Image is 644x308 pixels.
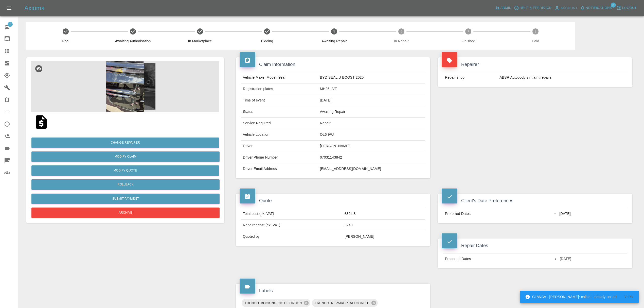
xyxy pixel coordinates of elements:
[3,2,15,14] button: Open drawer
[312,299,378,307] div: TRENGO_REPAIRER_ALLOCATED
[318,152,425,163] td: 07031143842
[24,4,45,12] h5: Axioma
[622,5,637,11] span: Logout
[318,141,425,152] td: [PERSON_NAME]
[525,292,617,301] div: C18NBA - [PERSON_NAME]: called : already sorted
[343,208,425,220] td: £364.8
[555,256,625,262] li: [DATE]
[31,151,220,162] a: Modify Claim
[31,208,220,218] button: Archive
[318,72,425,83] td: BYD SEAL U BOOST 2025
[442,61,629,68] h4: Repairer
[318,95,425,106] td: [DATE]
[500,5,512,11] span: Admin
[553,4,579,12] a: Account
[443,72,497,83] td: Repair shop
[497,72,627,83] td: ABSR Autobody s.m.a.r.t repairs
[579,4,613,12] button: Notifications
[242,299,310,307] div: TRENGO_BOOKING_NOTIFICATION
[8,22,13,27] span: 1
[241,106,318,118] td: Status
[318,129,425,141] td: OL6 9FJ
[168,39,231,44] span: In Marketplace
[318,106,425,118] td: Awaiting Repair
[621,293,637,301] button: View
[437,39,500,44] span: Finished
[535,30,536,33] text: 8
[494,4,513,12] a: Admin
[240,287,426,294] h4: Labels
[343,231,425,242] td: [PERSON_NAME]
[442,242,629,249] h4: Repair Dates
[241,208,343,220] td: Total cost (ex. VAT)
[31,165,219,176] button: Modify Quote
[236,39,299,44] span: Bidding
[318,163,425,175] td: [EMAIL_ADDRESS][DOMAIN_NAME]
[241,152,318,163] td: Driver Phone Number
[615,4,638,12] button: Logout
[241,72,318,83] td: Vehicle Make, Model, Year
[240,197,426,204] h4: Quote
[333,30,335,33] text: 5
[242,300,305,306] span: TRENGO_BOOKING_NOTIFICATION
[520,5,551,11] span: Help & Feedback
[31,194,220,204] button: Submit Payment
[443,253,553,264] td: Proposed Dates
[303,39,366,44] span: Awaiting Repair
[586,5,612,11] span: Notifications
[101,39,165,44] span: Awaiting Authorisation
[34,39,97,44] span: Fnol
[370,39,433,44] span: In Repair
[241,129,318,141] td: Vehicle Location
[241,220,343,231] td: Repairer cost (ex. VAT)
[312,300,373,306] span: TRENGO_REPAIRER_ALLOCATED
[468,30,469,33] text: 7
[241,118,318,129] td: Service Required
[504,39,567,44] span: Paid
[241,83,318,95] td: Registration plates
[343,220,425,231] td: £240
[442,197,629,204] h4: Client's Date Preferences
[241,231,343,242] td: Quoted by
[513,4,552,12] button: Help & Feedback
[240,61,426,68] h4: Claim Information
[241,141,318,152] td: Driver
[241,95,318,106] td: Time of event
[31,61,219,112] img: 02eb435e-5747-4c53-98c8-ec1059f45ae0
[611,3,616,8] span: 3
[318,118,425,129] td: Repair
[33,114,49,130] img: qt_1SI7sOA4aDea5wMjTHvG8Pmu
[561,5,578,11] span: Account
[554,211,625,216] li: [DATE]
[400,30,402,33] text: 6
[31,138,219,148] button: Change Repairer
[241,163,318,175] td: Driver Email Address
[31,179,220,190] button: Rollback
[318,83,425,95] td: MH25 LVF
[443,208,552,219] td: Preferred Dates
